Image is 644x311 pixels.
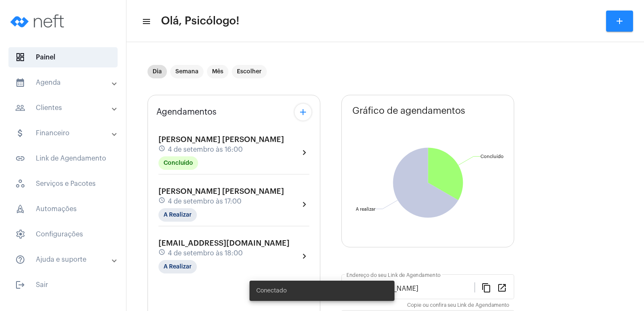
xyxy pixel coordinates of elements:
[156,107,217,117] span: Agendamentos
[158,136,284,143] span: [PERSON_NAME] [PERSON_NAME]
[15,255,113,265] mat-panel-title: Ajuda e suporte
[15,78,113,88] mat-panel-title: Agenda
[299,251,309,261] mat-icon: chevron_right
[158,197,166,206] mat-icon: schedule
[168,198,241,205] span: 4 de setembro às 17:00
[15,103,113,113] mat-panel-title: Clientes
[168,249,243,257] span: 4 de setembro às 18:00
[158,145,166,154] mat-icon: schedule
[158,249,166,258] mat-icon: schedule
[8,224,118,244] span: Configurações
[15,128,113,138] mat-panel-title: Financeiro
[7,4,70,38] img: logo-neft-novo-2.png
[8,199,118,219] span: Automações
[480,154,504,159] text: Concluído
[5,249,126,270] mat-expansion-panel-header: sidenav iconAjuda e suporte
[346,285,475,292] input: Link
[15,204,25,214] span: sidenav icon
[5,72,126,93] mat-expansion-panel-header: sidenav iconAgenda
[15,128,25,138] mat-icon: sidenav icon
[168,146,243,153] span: 4 de setembro às 16:00
[352,106,465,116] span: Gráfico de agendamentos
[481,282,491,292] mat-icon: content_copy
[158,188,284,195] span: [PERSON_NAME] [PERSON_NAME]
[161,14,239,28] span: Olá, Psicólogo!
[8,47,118,67] span: Painel
[15,179,25,189] span: sidenav icon
[407,303,509,308] mat-hint: Copie ou confira seu Link de Agendamento
[356,207,376,212] text: A realizar
[158,239,290,247] span: [EMAIL_ADDRESS][DOMAIN_NAME]
[15,229,25,239] span: sidenav icon
[5,98,126,118] mat-expansion-panel-header: sidenav iconClientes
[299,147,309,158] mat-icon: chevron_right
[207,65,228,78] mat-chip: Mês
[232,65,267,78] mat-chip: Escolher
[142,16,150,27] mat-icon: sidenav icon
[299,199,309,209] mat-icon: chevron_right
[15,103,25,113] mat-icon: sidenav icon
[148,65,167,78] mat-chip: Dia
[158,208,197,222] mat-chip: A Realizar
[158,156,198,170] mat-chip: Concluído
[256,287,287,295] span: Conectado
[298,107,308,117] mat-icon: add
[15,52,25,62] span: sidenav icon
[15,255,25,265] mat-icon: sidenav icon
[15,78,25,88] mat-icon: sidenav icon
[15,280,25,290] mat-icon: sidenav icon
[158,260,197,273] mat-chip: A Realizar
[8,275,118,295] span: Sair
[5,123,126,143] mat-expansion-panel-header: sidenav iconFinanceiro
[8,148,118,169] span: Link de Agendamento
[614,16,625,26] mat-icon: add
[497,282,507,292] mat-icon: open_in_new
[170,65,204,78] mat-chip: Semana
[15,153,25,164] mat-icon: sidenav icon
[8,174,118,194] span: Serviços e Pacotes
